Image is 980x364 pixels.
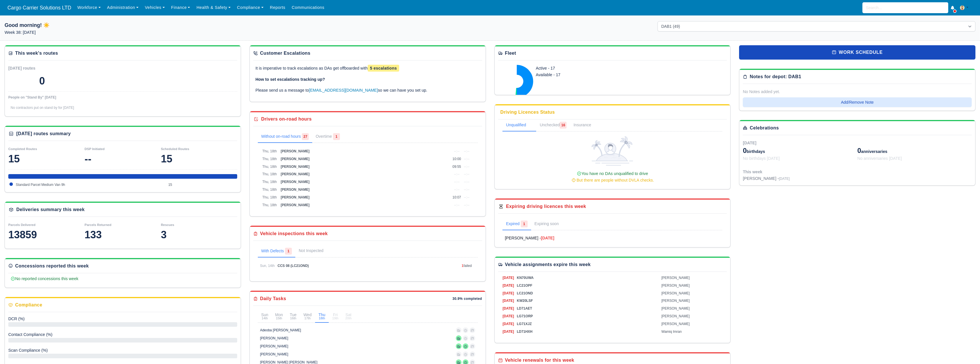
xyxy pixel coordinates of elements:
span: No birthdays [DATE] [743,156,780,161]
span: 0 [857,147,861,154]
span: [DATE] [503,314,514,318]
div: Vehicle assignments expire this week [505,261,591,268]
span: 0 [743,147,747,154]
small: Rescues [161,223,174,227]
div: Driving Licences Status [500,109,555,116]
div: Expiring driving licences this week [506,203,586,210]
span: Standard Parcel Medium Van 9h [16,183,65,187]
a: Unqualified [502,119,536,131]
td: 15 [167,181,237,189]
div: Thu [318,313,325,320]
span: LG71ORP [517,314,533,318]
span: [PERSON_NAME] [281,188,310,192]
span: --:-- [454,188,460,192]
span: Thu, 18th [262,195,277,199]
div: People on "Stand By" [DATE] [8,95,237,100]
p: Please send us a message to so we can have you set up. [256,87,480,94]
div: Compliance [15,302,42,308]
a: [PERSON_NAME] -[DATE] [505,235,720,241]
span: 1 [333,133,340,140]
span: Thu, 18th [262,165,277,169]
span: Thu, 18th [262,149,277,153]
span: [PERSON_NAME] [281,149,310,153]
small: Parcels Returned [85,223,112,227]
span: 1 [521,221,528,227]
span: Thu, 18th [262,172,277,176]
span: KN70UWA [517,276,534,280]
small: 20th [345,317,352,320]
small: Parcels Delivered [8,223,35,227]
div: Adeoba [PERSON_NAME] [260,328,301,332]
span: [DATE] [503,276,514,280]
td: failed [460,262,477,270]
span: LG71XJZ [517,322,532,326]
div: 3 [161,229,237,241]
div: Sun [261,313,268,320]
div: Standard Parcel Medium Van 9h [8,174,237,179]
span: [PERSON_NAME] [281,203,310,207]
div: Daily Tasks [260,295,286,302]
span: --:-- [454,149,460,153]
span: 27 [302,133,309,140]
div: Wed [303,313,312,320]
span: LC21OND [517,291,533,295]
span: --:-- [464,149,469,153]
p: Week 38: [DATE] [5,29,322,36]
small: 18th [318,317,325,320]
p: How to set escalations tracking up? [256,76,480,83]
a: Cargo Carrier Solutions LTD [5,2,74,13]
span: [DATE] [503,306,514,310]
div: Vehicle renewals for this week [505,357,574,364]
span: KW20LSF [517,299,533,303]
a: Insurance [570,119,601,131]
div: 0 [39,75,45,87]
button: Add/Remove Note [743,97,972,107]
div: 133 [85,229,161,241]
span: --:-- [464,180,469,184]
div: 13859 [8,229,85,241]
span: [PERSON_NAME] [662,306,690,310]
span: CCS 08 (LC21OND) [278,264,309,268]
div: Customer Escalations [260,50,310,57]
div: Vehicle inspections this week [260,230,328,237]
div: Delivery Completion Rate [8,331,237,338]
span: --:-- [454,203,460,207]
h1: Good morning! ☀️ [5,21,322,29]
a: Without on-road hours [258,131,312,143]
span: Wamiq Imran [662,330,682,334]
span: [PERSON_NAME] [281,180,310,184]
div: 15 [8,153,85,165]
span: [DATE] [503,330,514,334]
div: -- [85,153,161,165]
a: Workforce [74,2,104,13]
small: 19th [332,317,338,320]
span: No contractors put on stand by for [DATE] [11,106,74,110]
span: LC21OPF [517,284,532,288]
span: [DATE] [779,177,790,181]
div: Celebrations [750,125,779,131]
span: [PERSON_NAME] [662,322,690,326]
div: [DATE] routes summary [16,130,71,137]
span: --:-- [464,203,469,207]
div: Delivery Completion Rate [8,316,237,322]
span: 5 escalations [368,65,399,72]
div: [PERSON_NAME] [260,344,288,349]
span: [PERSON_NAME] [281,172,310,176]
a: Communications [288,2,328,13]
a: With Defects [258,245,295,257]
div: Concessions reported this week [15,263,89,269]
a: [EMAIL_ADDRESS][DOMAIN_NAME] [309,88,378,93]
span: --:-- [464,165,469,169]
div: 15 [161,153,237,165]
span: 1 [462,264,464,268]
span: [PERSON_NAME] [662,276,690,280]
a: Expiring soon [531,218,570,230]
span: [DATE] [503,299,514,303]
a: Compliance [234,2,267,13]
strong: [DATE] [541,236,554,240]
small: 15th [275,317,283,320]
div: You have no DAs unqualified to drive [505,170,720,184]
a: Vehicles [142,2,168,13]
div: No Notes added yet. [743,88,972,95]
span: [DATE] [503,284,514,288]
